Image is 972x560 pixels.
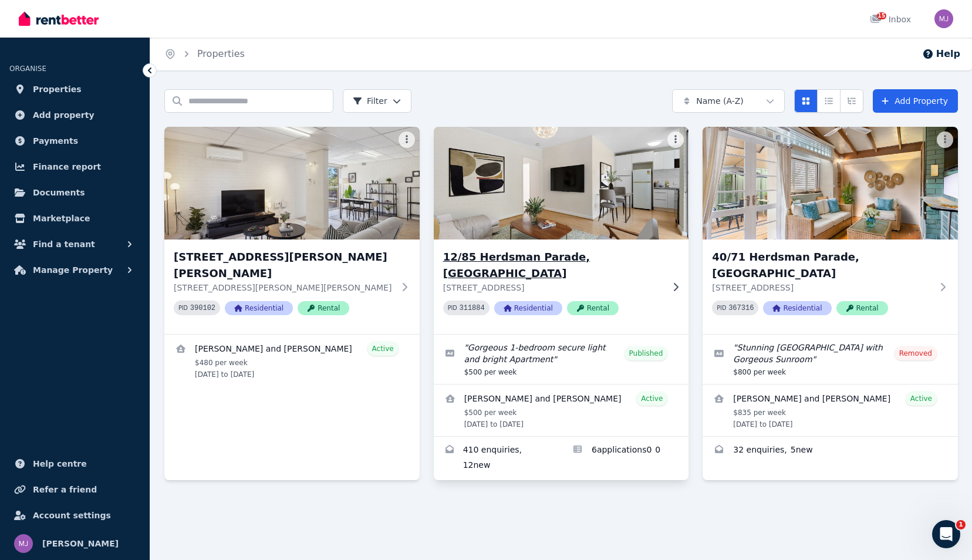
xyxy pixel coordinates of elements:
[28,257,216,301] li: : Your tenant can pay the lump sum directly to your account, then you mark it as paid on the rent...
[33,263,113,277] span: Manage Property
[33,6,52,25] img: Profile image for The RentBetter Team
[14,534,33,553] img: Michelle Johnston
[427,124,695,242] img: 12/85 Herdsman Parade, Wembley
[9,478,140,501] a: Refer a friend
[28,258,99,267] b: Direct payment
[9,103,140,127] a: Add property
[19,353,216,411] div: Since we can accommodate custom payment arrangements when tenants offer to pay ahead of schedule,...
[448,305,457,311] small: PID
[353,95,387,107] span: Filter
[33,160,101,174] span: Finance report
[33,134,78,148] span: Payments
[712,282,932,294] p: [STREET_ADDRESS]
[28,305,96,314] b: Via RentBetter
[434,384,689,436] a: View details for Simon MCDonnell and Catalina Perez
[434,127,689,334] a: 12/85 Herdsman Parade, Wembley12/85 Herdsman Parade, [GEOGRAPHIC_DATA][STREET_ADDRESS]PID 311884R...
[712,249,932,282] h3: 40/71 Herdsman Parade, [GEOGRAPHIC_DATA]
[9,129,140,153] a: Payments
[434,437,561,480] a: Enquiries for 12/85 Herdsman Parade, Wembley
[343,89,411,113] button: Filter
[922,47,960,61] button: Help
[494,301,562,315] span: Residential
[443,249,663,282] h3: 12/85 Herdsman Parade, [GEOGRAPHIC_DATA]
[197,48,245,59] a: Properties
[18,384,28,394] button: Emoji picker
[399,131,415,148] button: More options
[434,335,689,384] a: Edit listing: Gorgeous 1-bedroom secure light and bright Apartment
[667,131,684,148] button: More options
[9,232,140,256] button: Find a tenant
[9,46,225,419] div: Great news! While our platform allows up to 2 months advance rent during tenancy setup, we can ab...
[840,89,863,113] button: Expanded list view
[672,89,785,113] button: Name (A-Z)
[225,301,293,315] span: Residential
[9,258,140,282] button: Manage Property
[10,360,225,380] textarea: Message…
[836,301,888,315] span: Rental
[703,127,958,334] a: 40/71 Herdsman Parade, Wembley40/71 Herdsman Parade, [GEOGRAPHIC_DATA][STREET_ADDRESS]PID 367316R...
[460,304,485,312] code: 311884
[19,105,127,114] b: Here's how to set it up:
[794,89,863,113] div: View options
[763,301,831,315] span: Residential
[57,6,155,15] h1: The RentBetter Team
[37,384,46,394] button: Gif picker
[164,127,420,239] img: 1/43 King George St, Victoria Park
[9,207,140,230] a: Marketplace
[817,89,841,113] button: Compact list view
[703,127,958,239] img: 40/71 Herdsman Parade, Wembley
[9,77,140,101] a: Properties
[33,508,111,522] span: Account settings
[8,5,30,27] button: go back
[19,10,99,28] img: RentBetter
[33,82,82,96] span: Properties
[19,241,210,250] b: Alternative options for the full 3 months:
[696,95,744,107] span: Name (A-Z)
[9,65,46,73] span: ORGANISE
[19,53,216,99] div: Great news! While our platform allows up to 2 months advance rent during tenancy setup, we can ab...
[9,504,140,527] a: Account settings
[33,483,97,497] span: Refer a friend
[164,127,420,334] a: 1/43 King George St, Victoria Park[STREET_ADDRESS][PERSON_NAME][PERSON_NAME][STREET_ADDRESS][PERS...
[57,15,146,26] p: The team can also help
[174,282,394,294] p: [STREET_ADDRESS][PERSON_NAME][PERSON_NAME]
[30,167,39,177] a: Source reference 5610217:
[67,292,77,301] a: Source reference 9789763:
[190,304,215,312] code: 390102
[298,301,349,315] span: Rental
[28,180,216,234] li: : Once your tenant is ready to pay the third month in advance, they can contact us directly and w...
[33,185,85,200] span: Documents
[870,14,911,25] div: Inbox
[934,9,953,28] img: Michelle Johnston
[184,5,206,27] button: Home
[717,305,726,311] small: PID
[9,155,140,178] a: Finance report
[164,335,420,386] a: View details for Haider Hashmi and Namrah Tahir
[28,122,216,177] li: : Set up the normal payment schedule and collect up to 2 payment periods as an "Early First Payme...
[33,457,87,471] span: Help centre
[28,123,115,132] b: During lease setup
[28,180,143,190] b: For the additional month
[201,380,220,399] button: Send a message…
[33,108,95,122] span: Add property
[33,237,95,251] span: Find a tenant
[703,384,958,436] a: View details for Hui Sun and Xianfeng Wu
[174,249,394,282] h3: [STREET_ADDRESS][PERSON_NAME][PERSON_NAME]
[728,304,754,312] code: 367316
[150,38,259,70] nav: Breadcrumb
[206,5,227,26] div: Close
[42,537,119,551] span: [PERSON_NAME]
[561,437,689,480] a: Applications for 12/85 Herdsman Parade, Wembley
[932,520,960,548] iframe: Intercom live chat
[956,520,966,529] span: 1
[703,335,958,384] a: Edit listing: Stunning Lakeside Townhouse with Gorgeous Sunroom
[178,305,188,311] small: PID
[873,89,958,113] a: Add Property
[9,452,140,475] a: Help centre
[443,282,663,294] p: [STREET_ADDRESS]
[877,12,886,19] span: 15
[9,181,140,204] a: Documents
[567,301,619,315] span: Rental
[107,333,127,353] button: Scroll to bottom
